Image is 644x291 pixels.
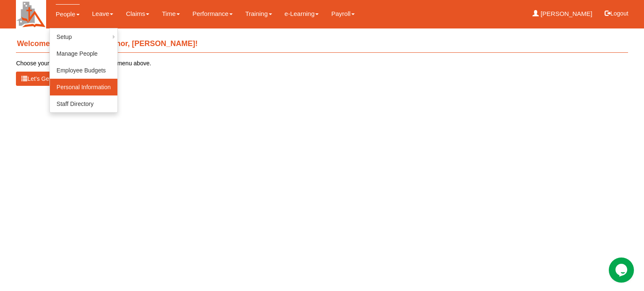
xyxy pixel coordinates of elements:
[532,4,592,23] a: [PERSON_NAME]
[162,4,180,23] a: Time
[285,4,319,23] a: e-Learning
[599,3,634,23] button: Logout
[50,45,117,62] a: Manage People
[50,95,117,112] a: Staff Directory
[16,72,77,86] button: Let’s Get Started
[50,79,117,95] a: Personal Information
[16,59,628,67] p: Choose your desired function from the menu above.
[50,62,117,79] a: Employee Budgets
[50,28,117,45] a: Setup
[245,4,272,23] a: Training
[16,36,628,53] h4: Welcome aboard Learn Anchor, [PERSON_NAME]!
[192,4,233,23] a: Performance
[92,4,114,23] a: Leave
[56,4,80,24] a: People
[16,0,46,28] img: H+Cupd5uQsr4AAAAAElFTkSuQmCC
[126,4,149,23] a: Claims
[331,4,355,23] a: Payroll
[609,258,636,283] iframe: chat widget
